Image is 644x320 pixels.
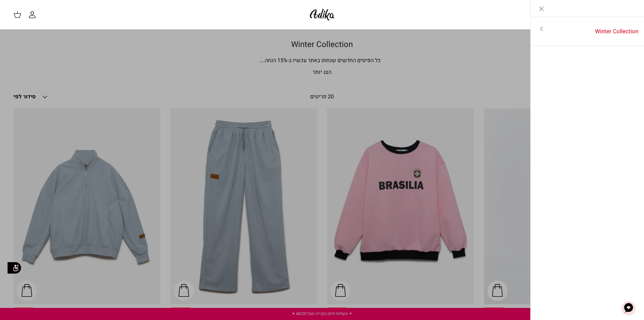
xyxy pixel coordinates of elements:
[5,259,23,277] img: accessibility_icon02.svg
[619,298,639,318] button: צ'אט
[28,11,39,19] a: החשבון שלי
[308,7,336,22] img: Adika IL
